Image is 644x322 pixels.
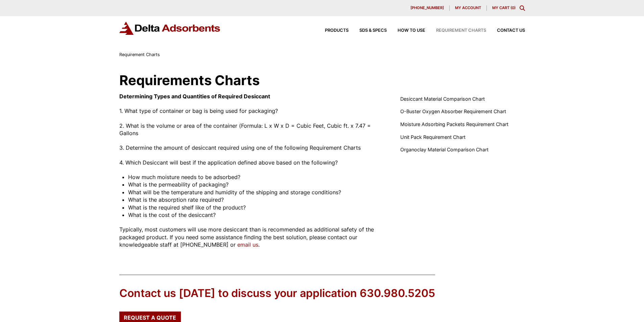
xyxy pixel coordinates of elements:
[400,108,506,115] a: O-Buster Oxygen Absorber Requirement Chart
[349,28,387,33] a: SDS & SPECS
[410,6,444,10] span: [PHONE_NUMBER]
[119,122,384,137] p: 2. What is the volume or area of the container (Formula: L x W x D = Cubic Feet, Cubic ft. x 7.47...
[119,22,221,35] img: Delta Adsorbents
[128,211,384,219] li: What is the cost of the desiccant?
[314,28,349,33] a: Products
[497,28,525,33] span: Contact Us
[387,28,425,33] a: How to Use
[400,133,466,141] a: Unit Pack Requirement Chart
[119,159,384,166] p: 4. Which Desiccant will best if the application defined above based on the following?
[398,28,425,33] span: How to Use
[119,286,435,301] div: Contact us [DATE] to discuss your application 630.980.5205
[492,5,516,10] a: My Cart (0)
[119,226,384,248] p: Typically, most customers will use more desiccant than is recommended as additional safety of the...
[119,93,270,100] strong: Determining Types and Quantities of Required Desiccant
[128,204,384,211] li: What is the required shelf like of the product?
[128,196,384,203] li: What is the absorption rate required?
[512,5,514,10] span: 0
[119,144,384,151] p: 3. Determine the amount of desiccant required using one of the following Requirement Charts
[486,28,525,33] a: Contact Us
[455,6,481,10] span: My account
[400,146,488,153] a: Organoclay Material Comparison Chart
[425,28,486,33] a: Requirement Charts
[450,5,487,11] a: My account
[400,95,485,103] a: Desiccant Material Comparison Chart
[405,5,450,11] a: [PHONE_NUMBER]
[325,28,349,33] span: Products
[436,28,486,33] span: Requirement Charts
[128,173,384,181] li: How much moisture needs to be adsorbed?
[128,189,384,196] li: What will be the temperature and humidity of the shipping and storage conditions?
[124,315,176,320] span: Request a Quote
[119,74,525,87] h1: Requirements Charts
[119,52,160,57] span: Requirement Charts
[400,121,508,128] a: Moisture Adsorbing Packets Requirement Chart
[359,28,387,33] span: SDS & SPECS
[237,241,258,248] a: email us
[520,5,525,11] div: Toggle Modal Content
[119,107,384,115] p: 1. What type of container or bag is being used for packaging?
[128,181,384,188] li: What is the permeability of packaging?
